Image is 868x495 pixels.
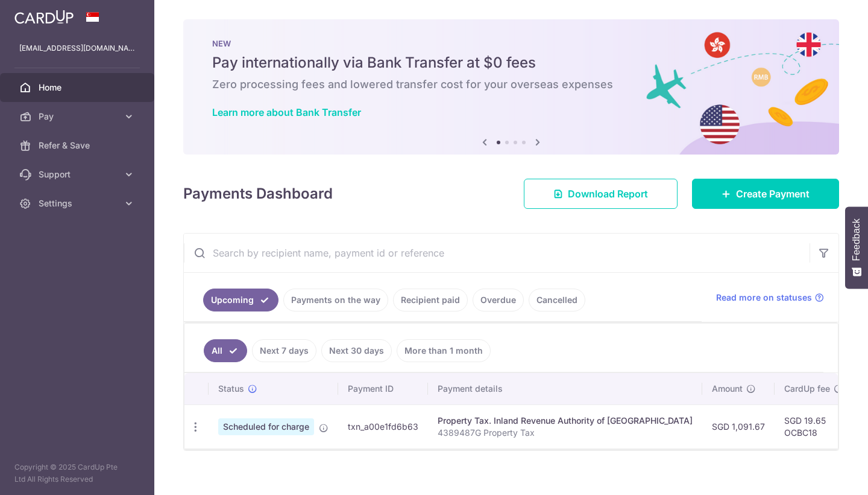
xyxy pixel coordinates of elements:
td: SGD 19.65 OCBC18 [775,404,853,449]
a: Learn more about Bank Transfer [212,106,361,118]
span: Create Payment [736,187,810,201]
h5: Pay internationally via Bank Transfer at $0 fees [212,53,810,72]
th: Payment details [428,373,702,404]
a: Next 30 days [321,339,392,362]
span: Feedback [851,219,862,261]
span: Scheduled for charge [218,418,314,435]
img: CardUp [14,10,74,24]
img: Bank transfer banner [183,19,839,155]
span: Download Report [568,187,648,201]
p: [EMAIL_ADDRESS][DOMAIN_NAME] [19,42,135,54]
a: Next 7 days [252,339,316,362]
span: Amount [712,383,743,395]
span: Support [39,168,118,180]
h4: Payments Dashboard [183,183,333,205]
th: Payment ID [338,373,428,404]
div: Property Tax. Inland Revenue Authority of [GEOGRAPHIC_DATA] [438,415,693,427]
button: Feedback - Show survey [845,206,868,289]
td: SGD 1,091.67 [702,404,775,449]
a: Upcoming [203,289,278,311]
td: txn_a00e1fd6b63 [338,404,428,449]
a: Overdue [473,289,524,311]
span: Status [218,383,244,395]
span: CardUp fee [784,383,830,395]
h6: Zero processing fees and lowered transfer cost for your overseas expenses [212,77,810,92]
a: Payments on the way [283,289,388,311]
span: Refer & Save [39,139,118,152]
a: Cancelled [529,289,585,311]
span: Settings [39,197,118,209]
a: More than 1 month [397,339,491,362]
a: Read more on statuses [716,292,824,304]
span: Read more on statuses [716,292,812,304]
a: Create Payment [692,179,839,209]
a: Recipient paid [393,289,468,311]
a: Download Report [524,179,678,209]
a: All [204,339,247,362]
span: Pay [39,110,118,123]
input: Search by recipient name, payment id or reference [184,234,810,272]
span: Home [39,81,118,94]
p: NEW [212,39,810,48]
p: 4389487G Property Tax [438,427,693,439]
iframe: Opens a widget where you can find more information [790,459,856,489]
